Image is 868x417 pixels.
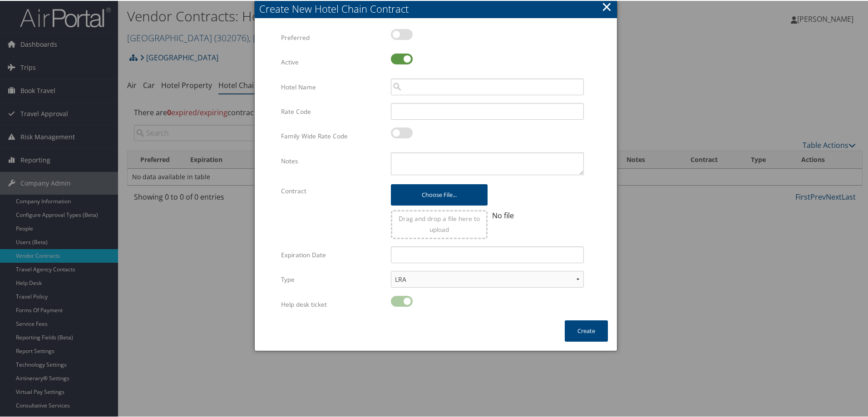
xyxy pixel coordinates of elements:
[281,270,384,287] label: Type
[281,28,384,45] label: Preferred
[565,319,608,341] button: Create
[281,53,384,70] label: Active
[281,245,384,263] label: Expiration Date
[281,152,384,169] label: Notes
[281,295,384,312] label: Help desk ticket
[492,210,514,220] span: No file
[281,127,384,144] label: Family Wide Rate Code
[281,182,384,199] label: Contract
[281,102,384,119] label: Rate Code
[259,1,617,15] div: Create New Hotel Chain Contract
[399,213,480,233] span: Drag and drop a file here to upload
[281,78,384,95] label: Hotel Name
